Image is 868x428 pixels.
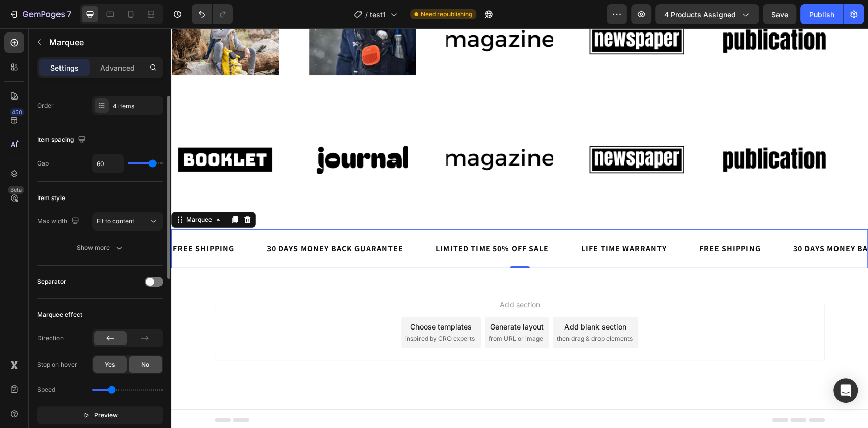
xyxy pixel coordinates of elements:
div: Separator [37,277,66,286]
span: Yes [105,360,115,369]
span: from URL or image [317,306,372,315]
p: Advanced [100,62,135,73]
div: LIMITED TIME 50% OFF SALE [263,213,378,227]
div: Beta [8,186,24,194]
button: Preview [37,406,163,424]
div: 30 DAYS MONEY BACK GUARANTEE [95,213,233,227]
span: Need republishing [421,10,472,19]
div: Marquee effect [37,310,82,319]
div: Item spacing [37,133,88,147]
div: Show more [77,243,124,253]
div: Direction [37,334,64,343]
button: 4 products assigned [655,4,759,24]
span: Preview [94,410,118,420]
span: 4 products assigned [664,9,736,20]
div: Choose templates [239,293,301,304]
div: LIFE TIME WARRANTY [409,213,496,227]
div: FREE SHIPPING [1,213,64,227]
div: 4 items [113,102,161,111]
span: Save [771,10,788,19]
p: Marquee [49,36,159,48]
div: Generate layout [319,293,372,304]
div: Item style [37,193,65,203]
div: Undo/Redo [192,4,233,24]
input: Auto [93,154,123,173]
button: 7 [4,4,76,24]
button: Save [763,4,796,24]
button: Publish [800,4,843,24]
img: Alt image [1,109,107,154]
div: Speed [37,385,55,394]
span: Add section [324,271,373,281]
p: Settings [50,62,79,73]
div: Stop on hover [37,360,77,369]
span: / [365,9,368,20]
div: Marquee [13,187,43,196]
div: Add blank section [393,293,455,304]
div: 450 [10,108,24,116]
span: Fit to content [97,217,134,225]
span: No [141,360,149,369]
div: Publish [809,9,834,20]
div: 30 DAYS MONEY BACK GUARANTEE [621,213,759,227]
span: inspired by CRO experts [234,306,304,315]
iframe: To enrich screen reader interactions, please activate Accessibility in Grammarly extension settings [171,28,868,428]
span: test1 [370,9,386,20]
div: FREE SHIPPING [527,213,590,227]
p: 7 [67,8,71,20]
img: Alt image [412,109,519,154]
span: then drag & drop elements [385,306,461,315]
img: Alt image [549,109,656,154]
div: Gap [37,159,49,168]
img: Alt image [138,109,245,154]
div: Max width [37,215,81,228]
div: Order [37,101,54,110]
button: Show more [37,239,163,257]
div: Open Intercom Messenger [833,378,858,403]
img: Alt image [275,109,382,154]
button: Fit to content [92,212,163,231]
